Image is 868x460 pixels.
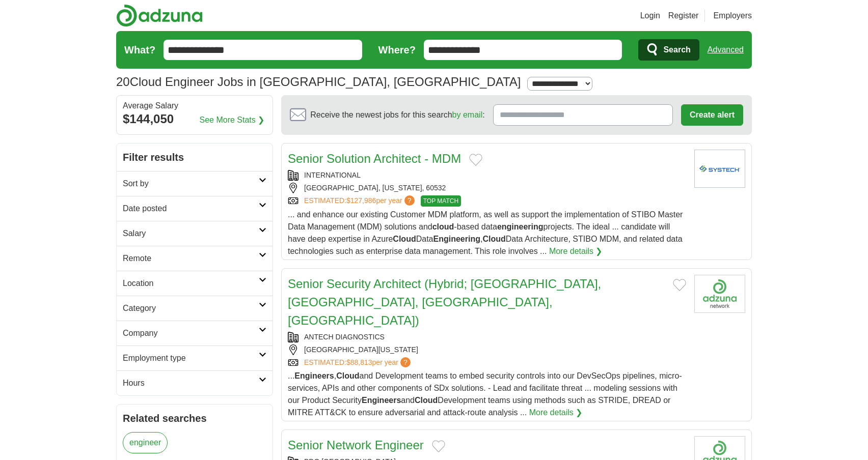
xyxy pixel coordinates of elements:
div: [GEOGRAPHIC_DATA][US_STATE] [288,344,686,355]
a: See More Stats ❯ [200,114,265,126]
strong: Cloud [336,371,359,380]
a: Login [640,10,660,22]
button: Add to favorite jobs [673,279,686,291]
a: Remote [117,246,273,271]
a: Location [117,271,273,296]
span: Search [663,40,690,60]
strong: cloud [432,222,454,231]
h2: Category [123,302,259,314]
a: More details ❯ [529,407,583,419]
label: Where? [378,42,416,57]
h2: Date posted [123,203,259,215]
h2: Hours [123,377,259,389]
strong: Engineers [362,396,401,405]
strong: Engineers [294,371,334,380]
a: Advanced [708,40,744,60]
strong: Cloud [415,396,438,405]
button: Create alert [681,104,743,126]
img: Company logo [694,275,745,313]
a: ESTIMATED:$88,813per year? [304,357,413,368]
a: ESTIMATED:$127,986per year? [304,195,417,207]
a: Register [668,10,699,22]
span: ? [404,195,415,206]
a: INTERNATIONAL [304,171,361,179]
a: Employers [713,10,752,22]
strong: Engineering [433,235,480,243]
a: by email [452,110,483,119]
button: Search [638,39,699,61]
button: Add to favorite jobs [432,440,445,452]
a: Senior Solution Architect - MDM [288,152,461,165]
strong: Cloud [482,235,505,243]
h2: Related searches [123,411,266,426]
span: 20 [116,73,130,91]
h2: Remote [123,252,259,265]
div: ANTECH DIAGNOSTICS [288,332,686,342]
h2: Salary [123,227,259,240]
span: ? [400,357,411,367]
h2: Sort by [123,178,259,190]
a: Date posted [117,196,273,221]
h2: Filter results [117,143,273,171]
strong: Cloud [393,235,416,243]
strong: engineering [497,222,544,231]
a: Senior Security Architect (Hybrid; [GEOGRAPHIC_DATA], [GEOGRAPHIC_DATA], [GEOGRAPHIC_DATA], [GEOG... [288,277,601,327]
span: Receive the newest jobs for this search : [310,109,484,121]
span: $127,986 [346,196,376,205]
a: Company [117,321,273,346]
a: engineer [123,432,168,453]
span: $88,813 [346,358,372,366]
div: $144,050 [123,110,266,128]
button: Add to favorite jobs [469,154,482,166]
h2: Company [123,327,259,339]
span: ... , and Development teams to embed security controls into our DevSecOps pipelines, micro-servic... [288,371,682,417]
a: Salary [117,221,273,246]
a: Senior Network Engineer [288,438,424,452]
a: Sort by [117,171,273,196]
a: More details ❯ [549,245,603,257]
img: Systech International logo [694,150,745,188]
div: Average Salary [123,102,266,110]
h2: Employment type [123,352,259,364]
h1: Cloud Engineer Jobs in [GEOGRAPHIC_DATA], [GEOGRAPHIC_DATA] [116,75,521,89]
span: TOP MATCH [421,195,461,207]
a: Hours [117,370,273,395]
label: What? [124,42,155,57]
a: Employment type [117,346,273,370]
h2: Location [123,277,259,290]
div: [GEOGRAPHIC_DATA], [US_STATE], 60532 [288,183,686,193]
a: Category [117,296,273,321]
span: ... and enhance our existing Customer MDM platform, as well as support the implementation of STIB... [288,210,683,255]
img: Adzuna logo [116,4,203,27]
